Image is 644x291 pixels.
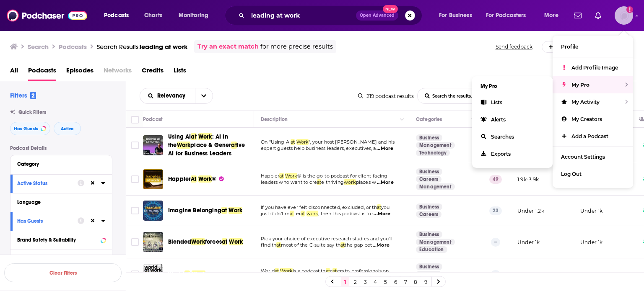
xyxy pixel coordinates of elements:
span: ...More [373,242,390,249]
a: 8 [411,277,420,287]
span: If you have ever felt disconnected, excluded, or th [261,204,377,210]
button: open menu [538,9,569,22]
div: Search podcasts, credits, & more... [233,6,430,25]
p: 49 [489,175,502,183]
a: Careers [416,176,441,183]
button: Column Actions [468,115,478,125]
span: most of the C-suite say th [281,242,340,248]
span: at [276,242,280,248]
span: leading at work [140,43,187,51]
a: BlendedWorkforcesatWork [168,238,243,246]
ul: Show profile menu [553,36,633,188]
span: ers to professionals on [337,268,389,274]
img: Imagine Belonging at Work [143,201,163,221]
a: Add a Podcast [542,41,599,53]
span: My Pro [571,82,589,88]
div: 219 podcast results [358,93,414,99]
span: leaders who want to cre [261,179,317,185]
span: at [317,179,321,185]
button: Brand Safety & Suitability [17,234,105,245]
span: Toggle select row [131,207,139,214]
span: at [221,207,227,214]
span: Open Advanced [360,13,395,18]
span: Work [229,207,242,214]
span: Toggle select row [131,238,139,246]
span: just didn’t m [261,211,290,216]
a: Business [416,134,442,141]
span: you [381,204,390,210]
div: Categories [416,114,442,124]
a: Show notifications dropdown [571,8,585,23]
span: Active [61,126,74,131]
span: Blended [168,238,191,245]
span: at [326,268,330,274]
span: Toggle select row [131,142,139,149]
span: Work [198,133,212,140]
p: Under 1.2k [517,207,544,214]
span: At [191,175,196,183]
span: at [191,133,196,140]
a: 9 [421,277,430,287]
span: Work [192,270,205,278]
a: Podchaser - Follow, Share and Rate Podcasts [7,8,87,23]
button: Clear Filters [4,263,122,282]
a: Charts [139,9,167,22]
span: place & Gener [190,142,231,149]
span: Imagine Belonging [168,207,221,214]
button: Active [54,122,81,135]
span: Lists [174,64,186,81]
span: at [279,173,283,179]
a: Account Settings [553,148,633,165]
button: Column Actions [397,115,407,125]
a: Add Profile Image [553,59,633,76]
h2: Filters [10,91,36,99]
span: For Business [439,10,472,21]
span: at [301,211,305,216]
span: at [332,268,337,274]
span: 2 [30,92,36,99]
button: open menu [195,88,213,103]
img: World at Work [143,264,163,284]
span: For Podcasters [486,10,526,21]
span: Relevancy [157,93,188,99]
span: Podcasts [28,64,56,81]
span: Happier [168,175,191,183]
div: Has Guests [17,218,72,224]
span: World [168,270,184,278]
a: Business [416,168,442,175]
a: Show notifications dropdown [592,8,605,23]
span: Log Out [561,171,582,177]
span: Has Guests [14,126,38,131]
a: All [10,64,18,81]
button: Show profile menu [615,6,633,25]
p: Under 1k [580,239,602,246]
a: WorldatWork [168,270,205,278]
h3: Podcasts [59,43,87,51]
span: Credits [142,64,164,81]
span: Happier [261,173,279,179]
a: Business [416,203,442,210]
a: Using AI at Work: AI in the Workplace & Generative AI for Business Leaders [143,135,163,155]
span: Work [229,238,243,245]
p: Under 1k [580,207,602,214]
div: Brand Safety & Suitability [17,237,98,243]
span: c [330,268,332,274]
span: ter [294,211,301,216]
p: Under 1k [517,271,540,278]
span: Work [296,139,309,145]
h2: Choose List sort [140,88,213,104]
span: ...More [377,179,394,186]
span: is a podcast th [293,268,326,274]
span: ", your host [PERSON_NAME] and his [309,139,395,145]
a: Blended Workforces at Work [143,232,163,252]
a: 7 [401,277,410,287]
span: at [290,211,294,216]
p: 1.9k-3.9k [517,176,539,183]
div: Active Status [17,180,72,186]
span: My Creators [571,116,602,122]
span: at [222,238,227,245]
a: Search Results:leading at work [97,43,187,51]
span: ...More [377,145,393,152]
